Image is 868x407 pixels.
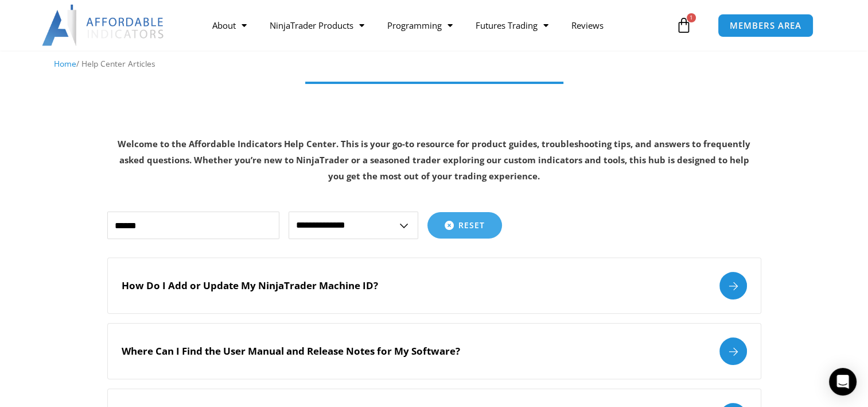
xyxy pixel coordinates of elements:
[829,368,857,396] div: Open Intercom Messenger
[687,13,696,22] span: 1
[427,212,502,239] button: Reset
[659,9,709,42] a: 1
[122,279,378,292] h2: How Do I Add or Update My NinjaTrader Machine ID?
[458,221,485,229] span: Reset
[560,12,615,39] a: Reviews
[730,21,801,30] span: MEMBERS AREA
[258,12,376,39] a: NinjaTrader Products
[118,138,750,182] strong: Welcome to the Affordable Indicators Help Center. This is your go-to resource for product guides,...
[201,12,673,39] nav: Menu
[718,14,813,37] a: MEMBERS AREA
[122,345,460,358] h2: Where Can I Find the User Manual and Release Notes for My Software?
[201,12,258,39] a: About
[376,12,464,39] a: Programming
[42,5,165,46] img: LogoAI | Affordable Indicators – NinjaTrader
[464,12,560,39] a: Futures Trading
[54,58,76,69] a: Home
[54,56,814,71] nav: Breadcrumb
[107,258,761,314] a: How Do I Add or Update My NinjaTrader Machine ID?
[107,323,761,379] a: Where Can I Find the User Manual and Release Notes for My Software?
